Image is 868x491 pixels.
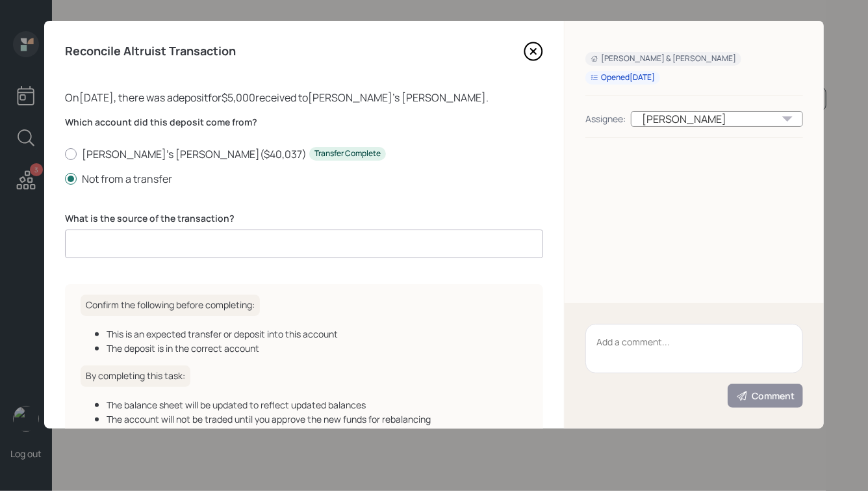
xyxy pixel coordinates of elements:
label: Not from a transfer [65,172,543,186]
div: On [DATE] , there was a deposit for $5,000 received to [PERSON_NAME]'s [PERSON_NAME] . [65,90,543,105]
div: Transfer Complete [314,148,381,159]
div: The balance sheet will be updated to reflect updated balances [107,398,528,412]
div: [PERSON_NAME] [631,111,803,127]
div: [PERSON_NAME] & [PERSON_NAME] [591,53,736,64]
h6: By completing this task: [81,365,190,387]
label: [PERSON_NAME]'s [PERSON_NAME] ( $40,037 ) [65,147,543,161]
div: Comment [736,390,795,403]
div: The deposit is in the correct account [107,341,528,355]
div: This is an expected transfer or deposit into this account [107,327,528,341]
h6: Confirm the following before completing: [81,295,260,316]
div: The account will not be traded until you approve the new funds for rebalancing [107,412,528,426]
h4: Reconcile Altruist Transaction [65,44,236,59]
button: Comment [728,384,803,408]
div: Assignee: [585,112,626,126]
label: What is the source of the transaction? [65,212,543,225]
div: Opened [DATE] [591,72,655,83]
label: Which account did this deposit come from? [65,116,543,129]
